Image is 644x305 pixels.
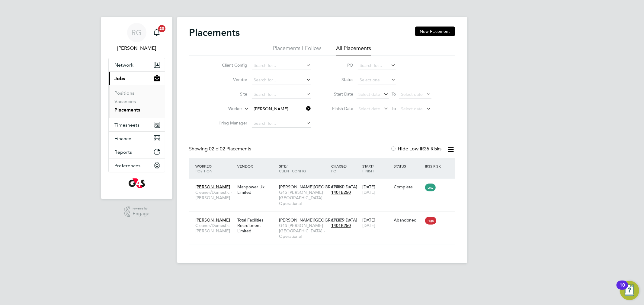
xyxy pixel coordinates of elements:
span: / Position [196,164,213,173]
button: Finance [109,132,165,145]
a: Placements [115,107,140,113]
div: Status [392,161,424,171]
span: G4S [PERSON_NAME][GEOGRAPHIC_DATA] - Operational [279,190,328,206]
span: 02 Placements [209,146,252,152]
input: Search for... [252,105,311,113]
span: Select date [401,92,423,97]
label: Status [326,77,354,82]
span: [PERSON_NAME][GEOGRAPHIC_DATA] [279,217,357,223]
img: g4s-logo-retina.png [129,178,145,188]
div: 10 [620,285,625,293]
span: Engage [133,211,149,216]
a: Powered byEngage [124,206,149,218]
a: 20 [151,23,163,42]
span: Rachel Graham [108,45,165,52]
label: Start Date [326,91,354,97]
div: Start [361,161,392,176]
span: / hr [346,218,351,222]
div: Abandoned [394,217,422,223]
h2: Placements [189,27,240,39]
span: Preferences [115,163,141,168]
input: Search for... [252,119,311,128]
span: Finance [115,136,132,141]
div: Manpower Uk Limited [236,181,277,198]
span: To [390,90,398,98]
span: £14.60 [331,184,344,190]
label: Finish Date [326,106,354,111]
input: Search for... [252,90,311,99]
a: Vacancies [115,99,136,104]
div: IR35 Risk [424,161,444,171]
span: G4S [PERSON_NAME][GEOGRAPHIC_DATA] - Operational [279,223,328,239]
div: Showing [189,146,253,152]
a: Go to home page [108,178,165,188]
a: [PERSON_NAME]Cleaner/Domestic - [PERSON_NAME]Manpower Uk Limited[PERSON_NAME][GEOGRAPHIC_DATA]G4S... [194,181,455,186]
button: Network [109,58,165,71]
span: Timesheets [115,122,140,128]
span: / PO [331,164,347,173]
span: 1401B250 [331,190,351,195]
span: Low [425,184,436,191]
div: Jobs [109,85,165,118]
span: [PERSON_NAME] [196,184,230,190]
span: / Finish [362,164,374,173]
span: RG [132,29,142,36]
div: Total Facilities Recruitment Limited [236,214,277,237]
span: Cleaner/Domestic - [PERSON_NAME] [196,223,234,234]
label: Hide Low IR35 Risks [391,146,442,152]
div: [DATE] [361,214,392,231]
button: Timesheets [109,118,165,131]
span: £16.79 [331,217,344,223]
input: Search for... [358,61,396,70]
span: To [390,105,398,112]
span: [PERSON_NAME] [196,217,230,223]
label: Worker [208,106,242,112]
label: Client Config [213,62,248,68]
button: Jobs [109,72,165,85]
span: Network [115,62,134,68]
div: Worker [194,161,236,176]
span: Reports [115,149,132,155]
button: Preferences [109,159,165,172]
button: Reports [109,145,165,159]
span: 1401B250 [331,223,351,228]
span: Select date [359,92,380,97]
div: Charge [330,161,361,176]
input: Search for... [252,61,311,70]
span: Jobs [115,76,125,81]
label: Site [213,91,248,97]
label: Vendor [213,77,248,82]
div: Complete [394,184,422,190]
span: High [425,217,436,225]
li: All Placements [336,45,371,55]
a: [PERSON_NAME]Cleaner/Domestic - [PERSON_NAME]Total Facilities Recruitment Limited[PERSON_NAME][GE... [194,214,455,219]
span: Select date [401,106,423,112]
input: Search for... [252,76,311,84]
span: / hr [346,185,351,189]
label: PO [326,62,354,68]
div: Site [277,161,330,176]
span: Select date [359,106,380,112]
span: Powered by [133,206,149,211]
span: Cleaner/Domestic - [PERSON_NAME] [196,190,234,200]
div: Vendor [236,161,277,171]
span: [PERSON_NAME][GEOGRAPHIC_DATA] [279,184,357,190]
div: [DATE] [361,181,392,198]
input: Select one [358,76,396,84]
a: Positions [115,90,135,96]
nav: Main navigation [101,17,172,199]
button: Open Resource Center, 10 new notifications [620,281,639,300]
li: Placements I Follow [273,45,321,55]
label: Hiring Manager [213,120,248,126]
button: New Placement [415,27,455,36]
span: [DATE] [362,223,375,228]
span: 02 of [209,146,220,152]
a: RG[PERSON_NAME] [108,23,165,52]
span: [DATE] [362,190,375,195]
span: 20 [158,25,165,32]
span: / Client Config [279,164,306,173]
